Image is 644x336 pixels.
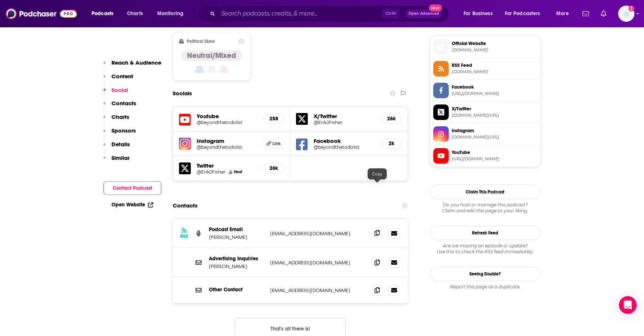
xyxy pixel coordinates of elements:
[452,47,537,53] span: art19.com
[111,73,133,80] p: Content
[103,73,133,86] button: Content
[314,144,375,150] a: @beyondthetodolist
[218,8,382,20] input: Search podcasts, credits, & more...
[197,113,258,120] h5: Youtube
[430,284,541,290] div: Report this page as a duplicate.
[430,267,541,281] a: Seeing Double?
[452,91,537,96] span: https://www.facebook.com/beyondthetodolist
[505,8,540,19] span: For Podcasters
[452,134,537,140] span: instagram.com/beyondthetodolist
[452,62,537,69] span: RSS Feed
[269,116,278,122] h5: 258
[433,104,537,120] a: X/Twitter[DOMAIN_NAME][URL]
[430,185,541,199] button: Claim This Podcast
[111,141,130,148] p: Details
[111,127,136,134] p: Sponsors
[122,8,147,20] a: Charts
[111,202,153,208] a: Open Website
[127,8,143,19] span: Charts
[579,7,592,20] a: Show notifications dropdown
[209,256,264,262] p: Advertising Inquiries
[103,127,136,141] button: Sponsors
[368,168,387,179] div: Copy
[157,8,183,19] span: Monitoring
[387,116,395,122] h5: 26k
[111,86,128,93] p: Social
[387,140,395,147] h5: 2k
[111,59,161,66] p: Reach & Audience
[270,230,366,237] p: [EMAIL_ADDRESS][DOMAIN_NAME]
[500,8,551,20] button: open menu
[433,83,537,98] a: Facebook[URL][DOMAIN_NAME]
[103,100,136,113] button: Contacts
[179,138,191,150] img: iconImage
[430,202,541,214] div: Claim and edit this page to your liking.
[598,7,609,20] a: Show notifications dropdown
[464,8,493,19] span: For Business
[618,6,634,22] span: Logged in as Ashley_Beenen
[197,169,225,175] a: @ErikJFisher
[452,127,537,134] span: Instagram
[103,141,130,154] button: Details
[103,86,128,100] button: Social
[263,139,284,148] a: Link
[111,154,130,161] p: Similar
[382,9,399,18] span: Ctrl K
[452,156,537,162] span: https://www.youtube.com/@beyondthetodolist
[209,234,264,240] p: [PERSON_NAME]
[173,199,197,213] h2: Contacts
[618,6,634,22] button: Show profile menu
[452,40,537,47] span: Official Website
[6,7,77,21] img: Podchaser - Follow, Share and Rate Podcasts
[405,9,442,18] button: Open AdvancedNew
[551,8,578,20] button: open menu
[452,106,537,112] span: X/Twitter
[86,8,123,20] button: open menu
[314,120,375,125] a: @ErikJFisher
[228,170,233,174] img: Erik Fisher
[209,226,264,233] p: Podcast Email
[197,162,258,169] h5: Twitter
[452,84,537,90] span: Facebook
[197,144,258,150] a: @beyondthetodolist
[433,61,537,76] a: RSS Feed[DOMAIN_NAME]
[430,243,541,255] div: Are we missing an episode or update? Use this to check the RSS feed immediately.
[270,287,366,294] p: [EMAIL_ADDRESS][DOMAIN_NAME]
[618,6,634,22] img: User Profile
[458,8,502,20] button: open menu
[452,149,537,156] span: YouTube
[173,86,192,100] h2: Socials
[103,113,129,127] button: Charts
[433,126,537,142] a: Instagram[DOMAIN_NAME][URL]
[270,260,366,266] p: [EMAIL_ADDRESS][DOMAIN_NAME]
[269,165,278,171] h5: 26k
[433,148,537,164] a: YouTube[URL][DOMAIN_NAME]
[314,137,375,144] h5: Facebook
[103,154,130,168] button: Similar
[209,287,264,293] p: Other Contact
[409,12,439,16] span: Open Advanced
[103,59,161,73] button: Reach & Audience
[111,113,129,120] p: Charts
[619,296,637,314] div: Open Intercom Messenger
[234,169,242,174] span: Host
[430,202,541,208] span: Do you host or manage this podcast?
[433,39,537,55] a: Official Website[DOMAIN_NAME]
[628,6,634,11] svg: Add a profile image
[272,141,281,147] span: Link
[430,226,541,240] button: Refresh Feed
[111,100,136,107] p: Contacts
[197,137,258,144] h5: Instagram
[187,39,215,44] h2: Political Skew
[209,263,264,270] p: [PERSON_NAME]
[205,5,456,22] div: Search podcasts, credits, & more...
[197,120,258,125] a: @beyondthetodolist
[314,113,375,120] h5: X/Twitter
